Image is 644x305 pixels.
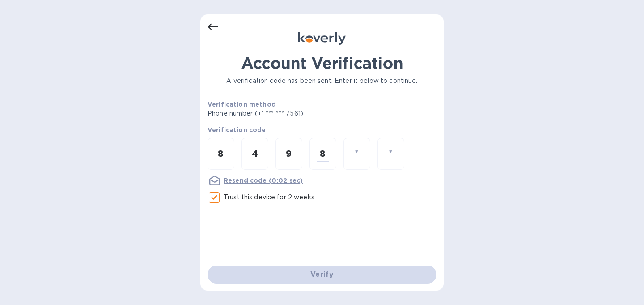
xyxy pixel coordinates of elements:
[208,101,276,108] b: Verification method
[208,76,436,86] p: A verification code has been sent. Enter it below to continue.
[208,54,436,73] h1: Account Verification
[208,125,436,134] p: Verification code
[224,177,303,184] u: Resend code (0:02 sec)
[208,109,372,118] p: Phone number (+1 *** *** 7561)
[224,193,314,202] p: Trust this device for 2 weeks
